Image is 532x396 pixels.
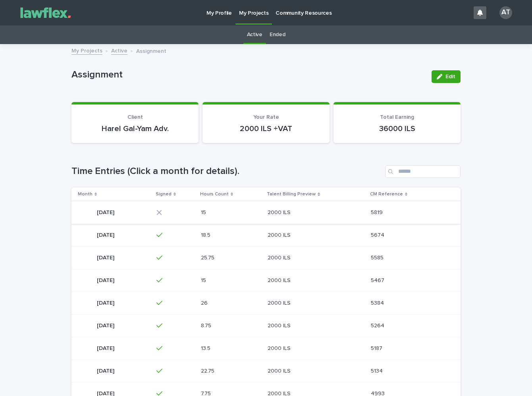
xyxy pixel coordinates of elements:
p: Month [78,190,93,199]
tr: [DATE][DATE] 8.758.75 2000 ILS2000 ILS 52645264 [71,314,461,337]
p: 25.75 [201,253,216,261]
p: 5585 [371,253,385,261]
p: 26 [201,298,209,307]
p: Assignment [136,46,166,55]
p: 18.5 [201,230,212,239]
span: Client [127,114,143,120]
span: Edit [445,74,455,79]
div: AT [499,6,512,19]
p: 2000 ILS [268,298,292,307]
span: Total Earning [380,114,414,120]
p: Harel Gal-Yam Adv. [81,124,189,133]
p: 5819 [371,208,384,216]
p: [DATE] [97,230,116,239]
img: Gnvw4qrBSHOAfo8VMhG6 [16,5,75,21]
tr: [DATE][DATE] 2626 2000 ILS2000 ILS 53845384 [71,292,461,314]
p: 15 [201,208,208,216]
p: [DATE] [97,208,116,216]
input: Search [385,165,461,178]
p: 13.5 [201,344,212,352]
tr: [DATE][DATE] 13.513.5 2000 ILS2000 ILS 51875187 [71,337,461,359]
p: 2000 ILS [268,344,292,352]
a: My Projects [71,46,102,55]
p: CM Reference [370,190,403,199]
p: 15 [201,276,208,284]
p: [DATE] [97,344,116,352]
p: 5674 [371,230,386,239]
p: 5264 [371,321,386,329]
p: 2000 ILS [268,208,292,216]
a: Active [247,25,262,44]
p: 2000 ILS [268,230,292,239]
p: 2000 ILS [268,321,292,329]
p: [DATE] [97,366,116,375]
a: Active [111,46,127,55]
p: 2000 ILS [268,253,292,261]
p: [DATE] [97,253,116,261]
tr: [DATE][DATE] 1515 2000 ILS2000 ILS 54675467 [71,269,461,292]
p: Talent Billing Preview [267,190,316,199]
button: Edit [432,70,461,83]
p: 8.75 [201,321,213,329]
p: [DATE] [97,276,116,284]
p: 5187 [371,344,384,352]
tr: [DATE][DATE] 18.518.5 2000 ILS2000 ILS 56745674 [71,224,461,246]
p: [DATE] [97,321,116,329]
tr: [DATE][DATE] 25.7525.75 2000 ILS2000 ILS 55855585 [71,246,461,269]
tr: [DATE][DATE] 22.7522.75 2000 ILS2000 ILS 51345134 [71,359,461,382]
p: 2000 ILS +VAT [212,124,320,133]
p: Signed [156,190,172,199]
p: Hours Count [200,190,229,199]
p: 5134 [371,366,384,375]
tr: [DATE][DATE] 1515 2000 ILS2000 ILS 58195819 [71,201,461,224]
p: 5384 [371,298,386,307]
h1: Time Entries (Click a month for details). [71,166,382,177]
a: Ended [270,25,285,44]
p: 5467 [371,276,386,284]
p: 36000 ILS [343,124,451,133]
p: 2000 ILS [268,366,292,375]
p: 22.75 [201,366,216,375]
span: Your Rate [253,114,279,120]
p: 2000 ILS [268,276,292,284]
p: [DATE] [97,298,116,307]
p: Assignment [71,69,425,81]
